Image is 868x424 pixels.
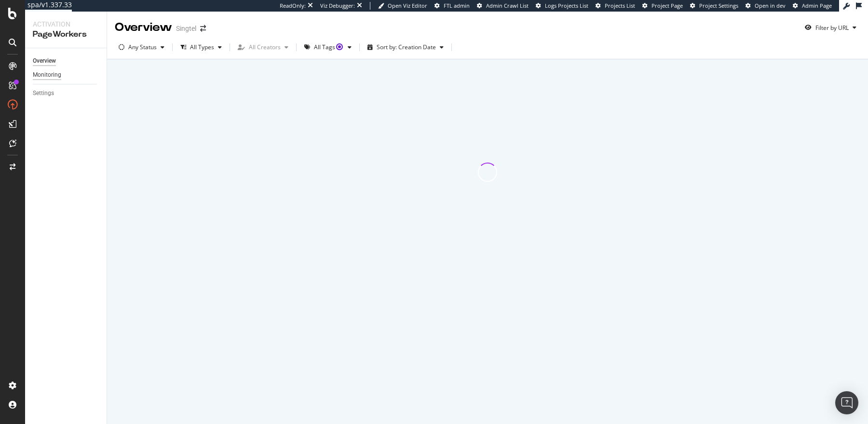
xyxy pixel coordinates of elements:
button: All Creators [234,40,292,55]
button: All Types [176,40,226,55]
a: Overview [33,56,100,66]
div: Open Intercom Messenger [835,391,858,414]
button: All TagsTooltip anchor [300,40,355,55]
div: PageWorkers [33,29,99,40]
span: Project Settings [699,2,738,9]
div: Overview [33,56,56,66]
div: Tooltip anchor [335,42,344,51]
div: All Tags [314,44,344,50]
a: Projects List [596,2,635,10]
a: Project Settings [690,2,738,10]
a: Admin Page [793,2,832,10]
a: Settings [33,88,100,98]
div: Sort by: Creation Date [377,44,436,50]
div: Viz Debugger: [320,2,355,10]
div: All Creators [249,44,281,50]
span: Open Viz Editor [388,2,427,9]
div: ReadOnly: [280,2,306,10]
span: Project Page [651,2,683,9]
button: Filter by URL [801,20,860,35]
button: Sort by: Creation Date [364,40,448,55]
div: Filter by URL [815,24,849,32]
button: Any Status [115,40,168,55]
div: Settings [33,88,54,98]
div: Overview [115,19,172,36]
div: Singtel [176,24,196,33]
div: arrow-right-arrow-left [200,25,206,32]
a: Logs Projects List [536,2,588,10]
span: Admin Page [802,2,832,9]
a: Project Page [642,2,683,10]
div: Activation [33,19,99,29]
span: Logs Projects List [545,2,588,9]
span: Projects List [605,2,635,9]
span: FTL admin [444,2,470,9]
div: All Types [190,44,214,50]
div: Any Status [128,44,157,50]
a: Open in dev [746,2,786,10]
a: Admin Crawl List [477,2,529,10]
div: Monitoring [33,70,61,80]
span: Admin Crawl List [486,2,529,9]
a: Open Viz Editor [378,2,427,10]
a: FTL admin [434,2,470,10]
a: Monitoring [33,70,100,80]
span: Open in dev [755,2,786,9]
